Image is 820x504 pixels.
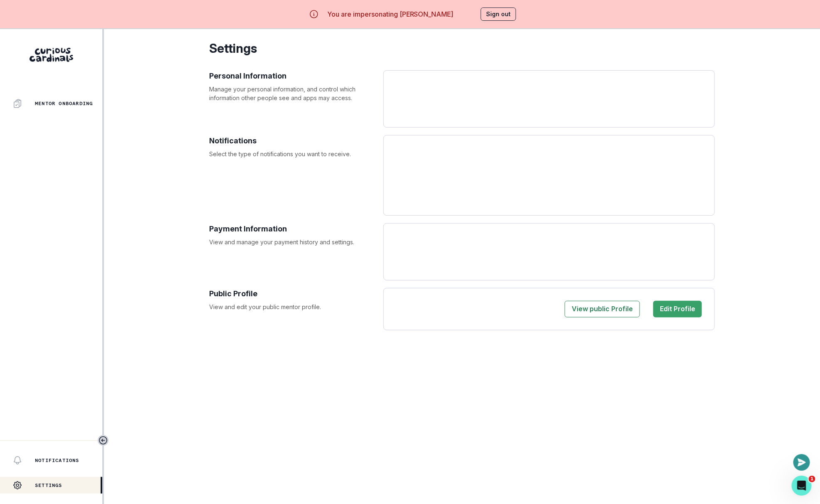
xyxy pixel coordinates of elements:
[809,476,815,482] span: 1
[209,39,715,58] p: Settings
[793,454,810,471] button: Open or close messaging widget
[209,150,375,158] p: Select the type of notifications you want to receive.
[209,302,375,311] p: View and edit your public mentor profile.
[481,7,516,21] button: Sign out
[327,9,454,19] p: You are impersonating [PERSON_NAME]
[35,100,93,107] p: Mentor Onboarding
[792,476,812,496] iframe: Intercom live chat
[209,70,375,81] p: Personal Information
[35,482,62,489] p: Settings
[209,85,375,102] p: Manage your personal information, and control which information other people see and apps may acc...
[565,301,640,317] button: View public Profile
[209,223,375,234] p: Payment Information
[209,288,375,299] p: Public Profile
[30,48,73,62] img: Curious Cardinals Logo
[35,457,79,464] p: Notifications
[209,238,375,246] p: View and manage your payment history and settings.
[653,301,702,317] button: Edit Profile
[209,135,375,146] p: Notifications
[98,435,109,446] button: Toggle sidebar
